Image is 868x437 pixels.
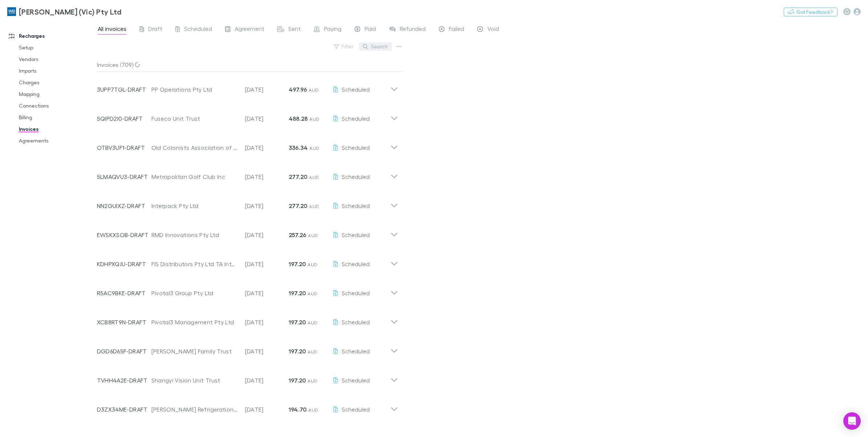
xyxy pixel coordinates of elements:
[245,172,289,181] p: [DATE]
[309,175,319,180] span: AUD
[12,135,102,147] a: Agreements
[91,276,404,305] div: R5AC9BKE-DRAFTPivotal3 Group Pty Ltd[DATE]197.20 AUDScheduled
[19,7,121,16] h3: [PERSON_NAME] (Vic) Pty Ltd
[151,347,238,356] div: [PERSON_NAME] Family Trust
[289,260,306,268] strong: 197.20
[342,406,370,413] span: Scheduled
[289,289,306,297] strong: 197.20
[91,246,404,276] div: KDHPXQJU-DRAFTFIS Distributors Pty Ltd TA IntaFloors [GEOGRAPHIC_DATA] ([GEOGRAPHIC_DATA])[DATE]1...
[309,145,319,151] span: AUD
[245,201,289,210] p: [DATE]
[245,260,289,268] p: [DATE]
[97,114,151,123] p: 5QIPD2I0-DRAFT
[91,188,404,217] div: NN2GUIXZ-DRAFTInterpack Pty Ltd[DATE]277.20 AUDScheduled
[151,230,238,239] div: RMD Innovations Pty Ltd
[342,289,370,296] span: Scheduled
[91,72,404,101] div: 3UPP7TGL-DRAFTPP Operations Pty Ltd[DATE]497.96 AUDScheduled
[148,25,162,35] span: Draft
[342,173,370,180] span: Scheduled
[289,377,306,384] strong: 197.20
[309,204,319,209] span: AUD
[342,144,370,151] span: Scheduled
[245,114,289,123] p: [DATE]
[91,101,404,130] div: 5QIPD2I0-DRAFTFuseco Unit Trust[DATE]488.28 AUDScheduled
[12,77,102,88] a: Charges
[97,376,151,385] p: TVHH4A2E-DRAFT
[97,318,151,326] p: XCB8RT9N-DRAFT
[245,143,289,152] p: [DATE]
[330,42,358,51] button: Filter
[289,144,308,151] strong: 336.34
[91,334,404,363] div: DGD6D65F-DRAFT[PERSON_NAME] Family Trust[DATE]197.20 AUDScheduled
[12,42,102,53] a: Setup
[342,348,370,354] span: Scheduled
[151,289,238,297] div: Pivotal3 Group Pty Ltd
[97,85,151,94] p: 3UPP7TGL-DRAFT
[309,87,319,93] span: AUD
[245,405,289,414] p: [DATE]
[308,407,318,413] span: AUD
[97,260,151,268] p: KDHPXQJU-DRAFT
[289,406,307,413] strong: 194.70
[245,318,289,326] p: [DATE]
[289,231,307,238] strong: 257.26
[97,172,151,181] p: 5LMAQVU3-DRAFT
[342,231,370,238] span: Scheduled
[309,116,319,122] span: AUD
[784,8,837,16] button: Got Feedback?
[245,85,289,94] p: [DATE]
[151,143,238,152] div: Old Colonists Association of Victoria (TA Abound Communities)
[342,115,370,122] span: Scheduled
[324,25,341,35] span: Paying
[308,349,317,354] span: AUD
[97,230,151,239] p: EWSKXSOB-DRAFT
[235,25,264,35] span: Agreement
[91,305,404,334] div: XCB8RT9N-DRAFTPivotal3 Management Pty Ltd[DATE]197.20 AUDScheduled
[308,262,317,267] span: AUD
[91,363,404,392] div: TVHH4A2E-DRAFTShangyi Vision Unit Trust[DATE]197.20 AUDScheduled
[3,3,126,20] a: [PERSON_NAME] (Vic) Pty Ltd
[151,376,238,385] div: Shangyi Vision Unit Trust
[308,378,317,384] span: AUD
[289,202,308,209] strong: 277.20
[151,318,238,326] div: Pivotal3 Management Pty Ltd
[289,86,307,93] strong: 497.96
[308,233,318,238] span: AUD
[342,260,370,267] span: Scheduled
[151,201,238,210] div: Interpack Pty Ltd
[400,25,426,35] span: Refunded
[91,159,404,188] div: 5LMAQVU3-DRAFTMetropolitan Golf Club Inc[DATE]277.20 AUDScheduled
[342,202,370,209] span: Scheduled
[308,320,317,325] span: AUD
[289,318,306,326] strong: 197.20
[91,130,404,159] div: OTBV3UF1-DRAFTOld Colonists Association of Victoria (TA Abound Communities)[DATE]336.34 AUDScheduled
[342,377,370,384] span: Scheduled
[359,42,392,51] button: Search
[12,65,102,77] a: Imports
[151,260,238,268] div: FIS Distributors Pty Ltd TA IntaFloors [GEOGRAPHIC_DATA] ([GEOGRAPHIC_DATA])
[7,7,16,16] img: William Buck (Vic) Pty Ltd's Logo
[245,376,289,385] p: [DATE]
[288,25,301,35] span: Sent
[12,123,102,135] a: Invoices
[449,25,464,35] span: Failed
[289,173,308,180] strong: 277.20
[12,100,102,112] a: Connections
[91,392,404,421] div: D3ZX34ME-DRAFT[PERSON_NAME] Refrigeration Unit Trust[DATE]194.70 AUDScheduled
[289,115,308,122] strong: 488.28
[342,86,370,93] span: Scheduled
[12,112,102,123] a: Billing
[1,30,102,42] a: Recharges
[97,405,151,414] p: D3ZX34ME-DRAFT
[151,85,238,94] div: PP Operations Pty Ltd
[151,114,238,123] div: Fuseco Unit Trust
[843,412,861,430] div: Open Intercom Messenger
[97,347,151,356] p: DGD6D65F-DRAFT
[12,88,102,100] a: Mapping
[91,217,404,246] div: EWSKXSOB-DRAFTRMD Innovations Pty Ltd[DATE]257.26 AUDScheduled
[487,25,499,35] span: Void
[245,347,289,356] p: [DATE]
[151,172,238,181] div: Metropolitan Golf Club Inc
[151,405,238,414] div: [PERSON_NAME] Refrigeration Unit Trust
[245,289,289,297] p: [DATE]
